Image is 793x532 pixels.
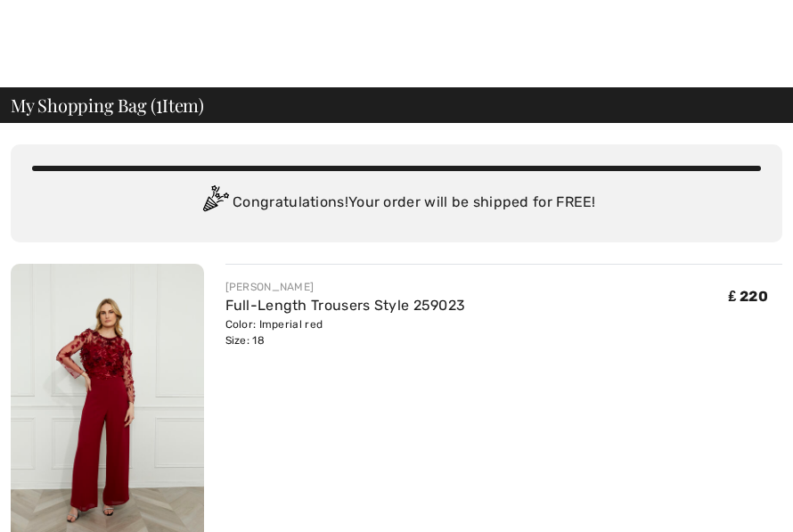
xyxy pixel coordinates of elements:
[156,92,162,115] span: 1
[225,297,466,314] a: Full-Length Trousers Style 259023
[11,96,204,114] span: My Shopping Bag ( Item)
[197,185,233,221] img: Congratulation2.svg
[225,279,466,295] div: [PERSON_NAME]
[225,316,466,348] div: Color: Imperial red Size: 18
[32,185,761,221] div: Congratulations! Your order will be shipped for FREE!
[729,288,768,305] span: ₤ 220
